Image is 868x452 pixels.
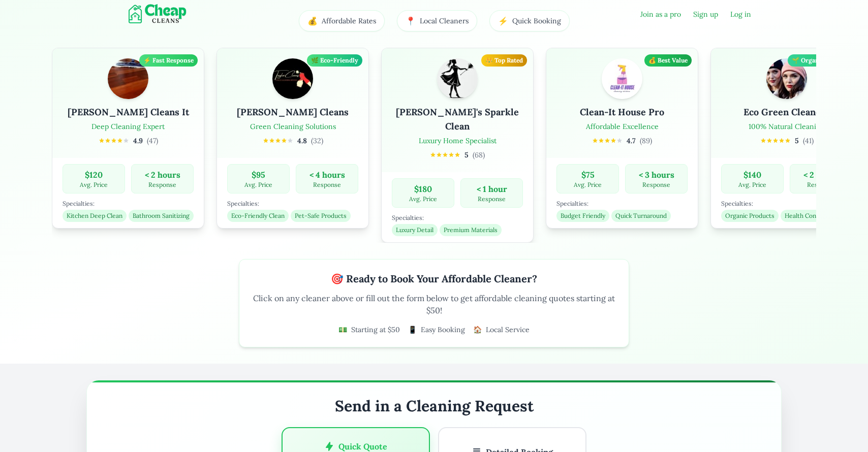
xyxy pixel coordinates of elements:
div: $ 140 [725,169,779,181]
p: Affordable Excellence [585,121,658,132]
a: Sign up [693,9,718,19]
img: Sam Cleans It [107,58,148,99]
div: < 1 hour [464,183,518,195]
div: Avg. Price [396,195,449,203]
div: $ 180 [396,183,449,195]
span: Budget Friendly [556,210,609,222]
div: < 4 hours [300,169,353,181]
p: Deep Cleaning Expert [91,121,164,132]
div: Response [300,181,353,189]
div: 🌱 Organic Products [787,54,856,67]
div: Avg. Price [561,181,614,189]
span: 4.9 [132,136,142,146]
div: Response [464,195,518,203]
span: ( 32 ) [310,136,322,146]
h3: Eco Green Cleaners [743,105,829,119]
div: Specialties: [62,200,193,208]
h3: [PERSON_NAME] Cleans It [67,105,188,119]
div: $ 75 [561,169,614,181]
span: Bathroom Sanitizing [128,210,193,222]
span: ( 41 ) [802,136,813,146]
span: 5 [794,136,798,146]
p: Luxury Home Specialist [418,136,495,146]
p: Green Cleaning Solutions [249,121,335,132]
img: Eco Green Cleaners [766,58,807,99]
div: Specialties: [227,200,358,208]
span: 📱 [408,325,417,335]
span: 4.7 [626,136,635,146]
h1: Send in a Cleaning Request [103,397,765,415]
span: 💵 [338,325,347,335]
h3: [PERSON_NAME]'s Sparkle Clean [391,105,522,134]
div: ⚡ Fast Response [139,54,197,67]
span: ( 68 ) [472,150,484,160]
div: Specialties: [391,214,522,222]
div: Avg. Price [725,181,779,189]
span: Premium Materials [439,224,501,236]
p: Click on any cleaner above or fill out the form below to get affordable cleaning quotes starting ... [252,292,616,316]
div: 👑 Top Rated [481,54,526,67]
span: Starting at $50 [351,325,400,335]
img: Clean-It House Pro [601,58,642,99]
span: ( 89 ) [639,136,652,146]
h3: 🎯 Ready to Book Your Affordable Cleaner? [252,272,616,286]
span: ( 47 ) [146,136,157,146]
div: Specialties: [721,200,852,208]
span: Local Service [486,325,530,335]
div: Response [794,181,847,189]
span: 5 [464,150,468,160]
div: 🌿 Eco-Friendly [306,54,362,67]
div: Avg. Price [231,181,285,189]
p: 100% Natural Cleaning [748,121,824,132]
div: 💰 Best Value [644,54,691,67]
span: Kitchen Deep Clean [62,210,126,222]
span: Health Conscious [780,210,838,222]
div: Specialties: [556,200,687,208]
div: Avg. Price [67,181,120,189]
h3: Clean-It House Pro [579,105,664,119]
div: $ 95 [231,169,285,181]
div: < 3 hours [629,169,683,181]
span: Eco-Friendly Clean [227,210,288,222]
span: Organic Products [721,210,778,222]
h3: [PERSON_NAME] Cleans [236,105,348,119]
div: < 2 hours [135,169,189,181]
div: Response [629,181,683,189]
span: Luxury Detail [391,224,437,236]
span: 4.8 [296,136,306,146]
span: Easy Booking [421,325,465,335]
a: Join as a pro [640,9,681,19]
a: Log in [730,9,751,19]
div: Response [135,181,189,189]
span: Quick Turnaround [611,210,670,222]
img: Taylor Cleans [272,58,313,99]
span: Pet-Safe Products [290,210,350,222]
img: Cheap Cleans Florida [117,4,202,24]
span: 🏠 [473,325,482,335]
img: Sally's Sparkle Clean [437,58,477,99]
div: < 2 hours [794,169,847,181]
div: $ 120 [67,169,120,181]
